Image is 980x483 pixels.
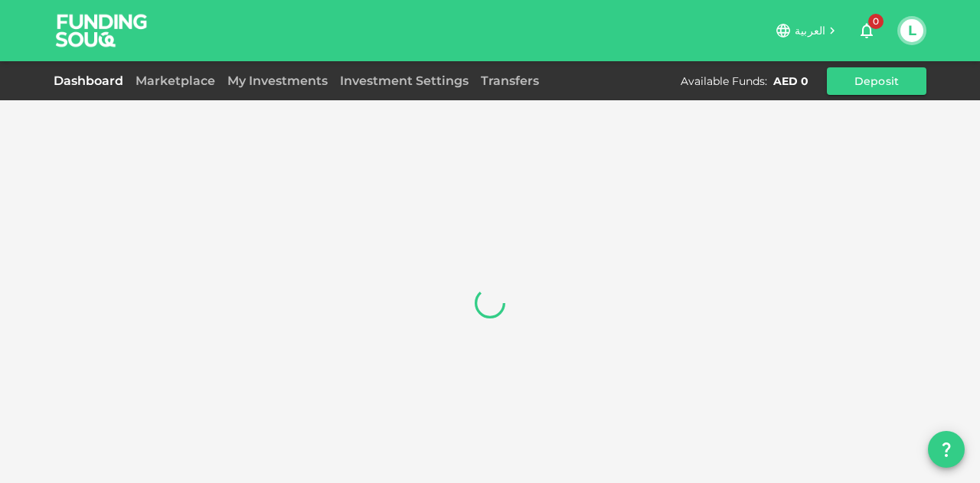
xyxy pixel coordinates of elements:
[475,73,545,88] a: Transfers
[773,73,808,89] div: AED 0
[827,67,926,95] button: Deposit
[129,73,221,88] a: Marketplace
[795,24,825,38] span: العربية
[221,73,334,88] a: My Investments
[54,73,129,88] a: Dashboard
[334,73,475,88] a: Investment Settings
[928,431,965,468] button: question
[681,73,767,89] div: Available Funds :
[868,14,884,29] span: 0
[900,19,923,42] button: L
[851,15,882,46] button: 0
